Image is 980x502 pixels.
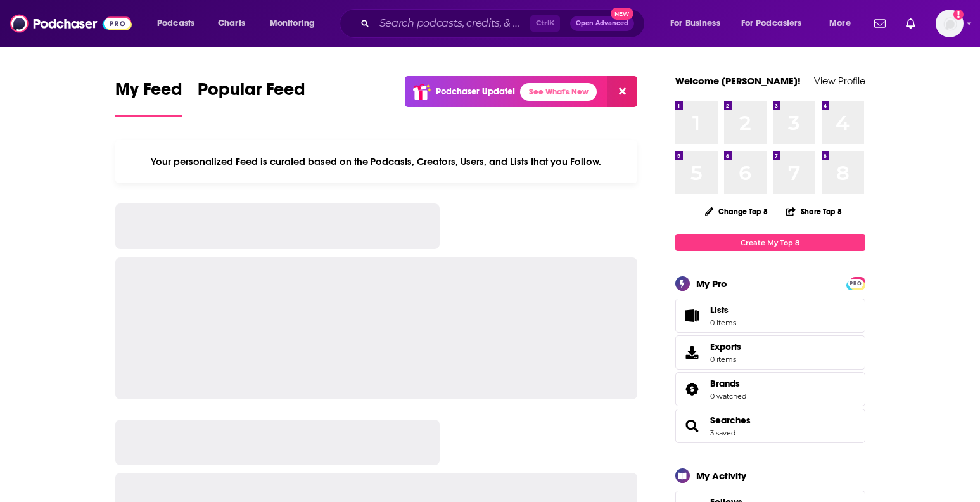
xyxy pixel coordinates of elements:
span: Charts [218,15,245,32]
div: My Activity [696,470,746,482]
span: More [829,15,851,32]
span: My Feed [115,79,182,108]
div: Your personalized Feed is curated based on the Podcasts, Creators, Users, and Lists that you Follow. [115,140,638,183]
span: Popular Feed [198,79,305,108]
div: Search podcasts, credits, & more... [352,9,657,38]
input: Search podcasts, credits, & more... [374,13,530,34]
a: See What's New [520,83,597,101]
a: Show notifications dropdown [901,13,920,34]
a: 3 saved [710,428,735,437]
a: Brands [680,380,705,398]
a: Searches [680,417,705,435]
button: Change Top 8 [697,203,776,219]
a: Charts [210,13,253,34]
a: Searches [710,415,751,426]
a: Popular Feed [198,79,305,117]
a: Welcome [PERSON_NAME]! [675,75,801,87]
span: For Podcasters [741,15,802,32]
span: Lists [680,307,705,325]
a: Exports [675,335,865,370]
button: Show profile menu [936,10,964,37]
span: Exports [680,344,705,361]
span: Brands [710,378,740,389]
span: Open Advanced [576,20,628,27]
img: Podchaser - Follow, Share and Rate Podcasts [10,11,132,35]
span: For Business [670,15,720,32]
a: My Feed [115,79,182,117]
button: open menu [661,13,736,34]
a: Show notifications dropdown [869,13,891,34]
a: Lists [675,299,865,333]
button: Open AdvancedNew [570,16,634,31]
span: 0 items [710,318,736,327]
span: Podcasts [157,15,194,32]
a: Create My Top 8 [675,234,865,251]
span: PRO [848,279,863,288]
button: open menu [148,13,211,34]
button: open menu [261,13,331,34]
img: User Profile [936,10,964,37]
span: Lists [710,304,736,316]
span: Searches [675,409,865,443]
a: View Profile [814,75,865,87]
a: 0 watched [710,392,746,401]
span: Exports [710,341,741,352]
span: Monitoring [270,15,315,32]
div: My Pro [696,278,727,290]
a: Brands [710,378,746,389]
a: PRO [848,278,863,288]
span: 0 items [710,355,741,364]
svg: Add a profile image [953,10,964,20]
button: Share Top 8 [786,199,843,224]
span: Brands [675,372,865,406]
span: Lists [710,304,729,316]
span: Ctrl K [530,15,560,32]
span: Logged in as angelahattar [936,10,964,37]
p: Podchaser Update! [436,86,515,97]
button: open menu [820,13,867,34]
button: open menu [733,13,820,34]
span: New [611,8,633,20]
